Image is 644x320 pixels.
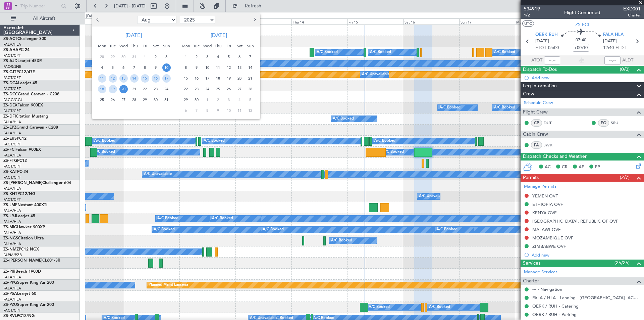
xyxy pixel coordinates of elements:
div: Wed [202,41,213,51]
span: 31 [130,53,139,61]
span: 20 [235,74,244,83]
span: 30 [193,96,201,104]
span: 18 [98,85,106,93]
div: 21-9-2025 [245,73,256,84]
div: 20-9-2025 [234,73,245,84]
span: 7 [130,63,139,72]
span: 29 [182,96,190,104]
div: 7-9-2025 [245,51,256,62]
div: 16-8-2025 [150,73,161,84]
div: 30-9-2025 [191,94,202,105]
span: 3 [203,53,212,61]
button: Next month [251,14,258,25]
div: 28-9-2025 [245,84,256,94]
div: 28-7-2025 [97,51,107,62]
span: 4 [98,63,106,72]
span: 11 [98,74,106,83]
span: 8 [182,63,190,72]
span: 22 [141,85,149,93]
div: Thu [213,41,223,51]
div: 17-8-2025 [161,73,172,84]
div: Wed [118,41,129,51]
div: Sat [234,41,245,51]
div: 8-10-2025 [202,105,213,116]
span: 7 [246,53,255,61]
span: 13 [235,63,244,72]
div: 30-7-2025 [118,51,129,62]
div: 2-10-2025 [213,94,223,105]
div: 11-8-2025 [97,73,107,84]
span: 17 [162,74,171,83]
div: 22-8-2025 [140,84,150,94]
div: 2-9-2025 [191,51,202,62]
div: 13-9-2025 [234,62,245,73]
div: 3-9-2025 [202,51,213,62]
span: 6 [119,63,128,72]
span: 25 [214,85,222,93]
span: 15 [182,74,190,83]
div: 7-8-2025 [129,62,140,73]
div: 6-10-2025 [180,105,191,116]
div: 25-9-2025 [213,84,223,94]
div: 15-8-2025 [140,73,150,84]
div: 25-8-2025 [97,94,107,105]
span: 9 [193,63,201,72]
span: 9 [152,63,160,72]
div: 29-7-2025 [107,51,118,62]
div: 2-8-2025 [150,51,161,62]
span: 26 [109,96,117,104]
span: 1 [203,96,212,104]
div: 9-10-2025 [213,105,223,116]
span: 12 [246,106,255,115]
span: 4 [235,96,244,104]
div: 23-9-2025 [191,84,202,94]
span: 17 [203,74,212,83]
div: 18-8-2025 [97,84,107,94]
div: 21-8-2025 [129,84,140,94]
span: 29 [141,96,149,104]
div: 12-9-2025 [223,62,234,73]
div: 3-8-2025 [161,51,172,62]
span: 3 [225,96,233,104]
div: 1-10-2025 [202,94,213,105]
span: 10 [203,63,212,72]
div: 9-8-2025 [150,62,161,73]
span: 21 [130,85,139,93]
div: Mon [97,41,107,51]
span: 2 [214,96,222,104]
div: 8-9-2025 [180,62,191,73]
div: 5-10-2025 [245,94,256,105]
button: Previous month [95,14,102,25]
div: 27-9-2025 [234,84,245,94]
span: 6 [235,53,244,61]
div: Tue [191,41,202,51]
span: 1 [141,53,149,61]
span: 9 [214,106,222,115]
div: Tue [107,41,118,51]
span: 20 [119,85,128,93]
span: 3 [162,53,171,61]
div: 26-8-2025 [107,94,118,105]
span: 13 [119,74,128,83]
div: 16-9-2025 [191,73,202,84]
span: 6 [182,106,190,115]
span: 23 [193,85,201,93]
div: Sat [150,41,161,51]
div: Fri [140,41,150,51]
div: 1-9-2025 [180,51,191,62]
div: 10-9-2025 [202,62,213,73]
div: 30-8-2025 [150,94,161,105]
span: 27 [119,96,128,104]
span: 30 [119,53,128,61]
span: 7 [193,106,201,115]
span: 28 [98,53,106,61]
div: 4-8-2025 [97,62,107,73]
span: 10 [225,106,233,115]
span: 16 [152,74,160,83]
div: 24-9-2025 [202,84,213,94]
div: 19-8-2025 [107,84,118,94]
span: 22 [182,85,190,93]
div: 5-9-2025 [223,51,234,62]
div: 4-9-2025 [213,51,223,62]
div: Sun [245,41,256,51]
